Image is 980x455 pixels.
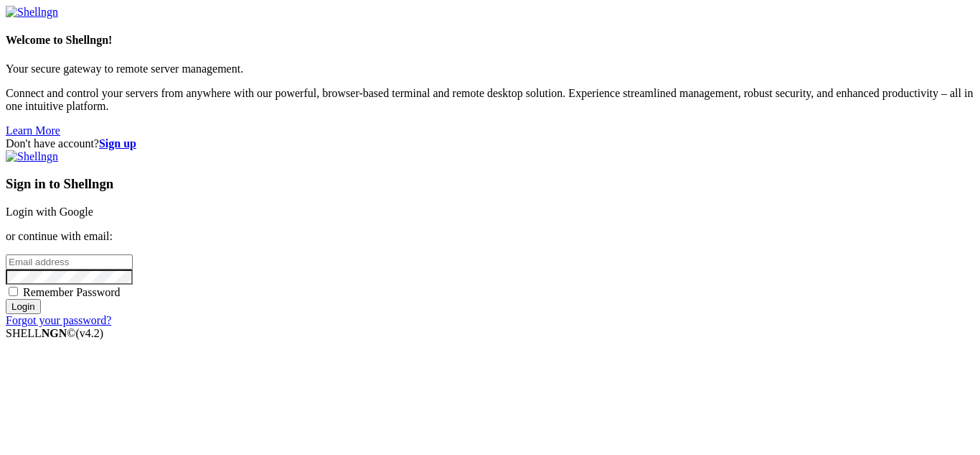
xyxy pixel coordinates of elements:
[6,230,974,243] p: or continue with email:
[6,34,974,47] h4: Welcome to Shellngn!
[23,286,121,298] span: Remember Password
[6,327,103,339] span: SHELL ©
[42,327,67,339] b: NGN
[6,87,974,113] p: Connect and control your servers from anywhere with our powerful, browser-based terminal and remo...
[99,137,136,150] a: Sign up
[6,299,41,314] input: Login
[6,6,58,19] img: Shellngn
[6,176,974,192] h3: Sign in to Shellngn
[6,137,974,150] div: Don't have account?
[9,287,18,296] input: Remember Password
[6,124,60,137] a: Learn More
[76,327,104,339] span: 4.2.0
[6,63,974,75] p: Your secure gateway to remote server management.
[6,254,133,270] input: Email address
[6,206,93,218] a: Login with Google
[6,150,58,163] img: Shellngn
[6,314,111,326] a: Forgot your password?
